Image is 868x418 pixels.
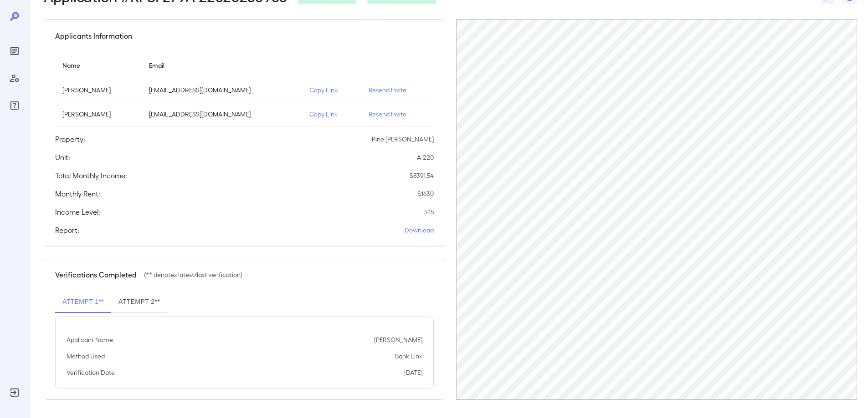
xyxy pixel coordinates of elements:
p: 5.15 [424,207,434,217]
h5: Income Level: [55,206,100,217]
p: [EMAIL_ADDRESS][DOMAIN_NAME] [149,86,295,95]
button: Attempt 2** [111,291,167,313]
p: Bank Link [395,352,422,361]
p: $ 1630 [417,189,434,198]
th: Name [55,52,142,78]
h5: Property: [55,134,85,145]
th: Email [142,52,302,78]
p: $ 8391.54 [410,171,434,180]
p: Pine [PERSON_NAME] [372,135,434,144]
p: Method Used [67,352,105,361]
p: [PERSON_NAME] [374,335,422,344]
h5: Unit: [55,152,70,163]
h5: Report: [55,225,79,236]
div: Reports [7,44,22,58]
h5: Monthly Rent: [55,188,100,199]
a: Download [405,226,434,235]
table: simple table [55,52,434,126]
p: Verification Date [67,368,115,377]
p: Applicant Name [67,335,113,344]
button: Attempt 1** [55,291,111,313]
p: [PERSON_NAME] [62,110,134,119]
p: (** denotes latest/last verification) [144,270,242,279]
h5: Verifications Completed [55,269,137,280]
p: [DATE] [404,368,422,377]
p: A-220 [417,153,434,162]
p: Resend Invite [369,86,426,95]
div: FAQ [7,98,22,113]
p: [PERSON_NAME] [62,86,134,95]
h5: Total Monthly Income: [55,170,127,181]
h5: Applicants Information [55,30,132,41]
div: Log Out [7,385,22,400]
p: Copy Link [309,110,354,119]
div: Manage Users [7,71,22,86]
p: [EMAIL_ADDRESS][DOMAIN_NAME] [149,110,295,119]
p: Resend Invite [369,110,426,119]
p: Copy Link [309,86,354,95]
